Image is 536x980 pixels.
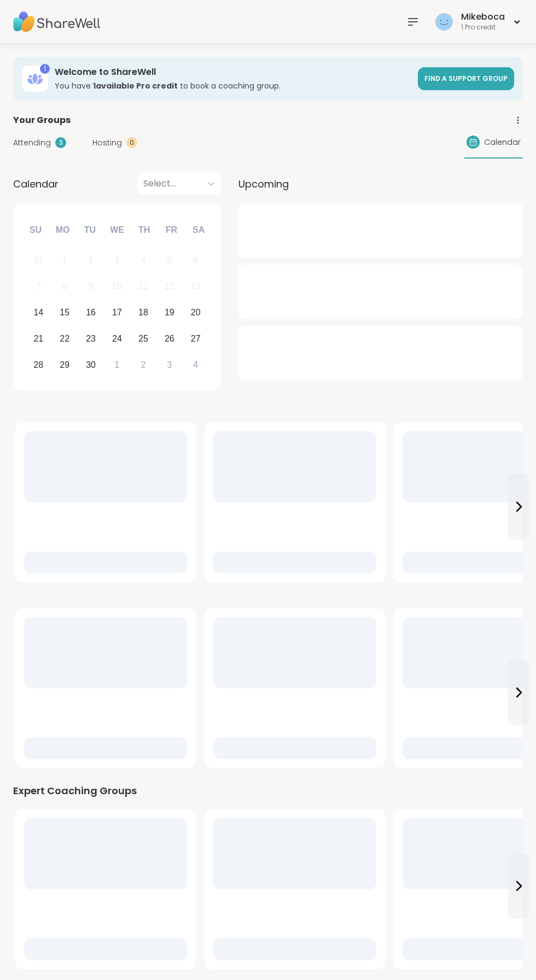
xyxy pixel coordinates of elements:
[238,177,289,191] span: Upcoming
[132,301,155,325] div: Choose Thursday, September 18th, 2025
[55,66,411,78] h3: Welcome to ShareWell
[33,253,43,267] div: 31
[55,137,66,148] div: 3
[89,279,94,294] div: 9
[132,218,156,242] div: Th
[184,275,207,298] div: Not available Saturday, September 13th, 2025
[25,247,208,378] div: month 2025-09
[167,357,172,372] div: 3
[40,64,50,74] div: 1
[126,137,137,148] div: 0
[461,11,505,23] div: Mikeboca
[158,249,181,272] div: Not available Friday, September 5th, 2025
[60,305,69,320] div: 15
[53,327,77,350] div: Choose Monday, September 22nd, 2025
[132,353,155,377] div: Choose Thursday, October 2nd, 2025
[27,275,50,298] div: Not available Sunday, September 7th, 2025
[418,67,514,90] a: Find a support group
[106,353,129,377] div: Choose Wednesday, October 1st, 2025
[115,357,120,372] div: 1
[191,331,201,346] div: 27
[184,301,207,325] div: Choose Saturday, September 20th, 2025
[138,279,148,294] div: 11
[53,275,77,298] div: Not available Monday, September 8th, 2025
[78,218,102,242] div: Tu
[27,301,50,325] div: Choose Sunday, September 14th, 2025
[93,80,178,91] b: 1 available Pro credit
[115,253,120,267] div: 3
[27,327,50,350] div: Choose Sunday, September 21st, 2025
[165,279,174,294] div: 12
[424,74,508,83] span: Find a support group
[86,357,96,372] div: 30
[33,357,43,372] div: 28
[79,353,103,377] div: Choose Tuesday, September 30th, 2025
[86,305,96,320] div: 16
[60,357,69,372] div: 29
[193,357,198,372] div: 4
[13,783,523,799] div: Expert Coaching Groups
[92,137,122,149] span: Hosting
[165,331,174,346] div: 26
[53,301,77,325] div: Choose Monday, September 15th, 2025
[13,177,59,191] span: Calendar
[33,331,43,346] div: 21
[13,137,51,149] span: Attending
[158,327,181,350] div: Choose Friday, September 26th, 2025
[167,253,172,267] div: 5
[158,275,181,298] div: Not available Friday, September 12th, 2025
[62,279,67,294] div: 8
[60,331,69,346] div: 22
[53,249,77,272] div: Not available Monday, September 1st, 2025
[106,275,129,298] div: Not available Wednesday, September 10th, 2025
[193,253,198,267] div: 6
[79,301,103,325] div: Choose Tuesday, September 16th, 2025
[55,80,411,91] h3: You have to book a coaching group.
[62,253,67,267] div: 1
[187,218,211,242] div: Sa
[184,249,207,272] div: Not available Saturday, September 6th, 2025
[132,327,155,350] div: Choose Thursday, September 25th, 2025
[138,331,148,346] div: 25
[79,327,103,350] div: Choose Tuesday, September 23rd, 2025
[79,249,103,272] div: Not available Tuesday, September 2nd, 2025
[184,327,207,350] div: Choose Saturday, September 27th, 2025
[27,353,50,377] div: Choose Sunday, September 28th, 2025
[106,327,129,350] div: Choose Wednesday, September 24th, 2025
[159,218,183,242] div: Fr
[79,275,103,298] div: Not available Tuesday, September 9th, 2025
[141,357,145,372] div: 2
[132,249,155,272] div: Not available Thursday, September 4th, 2025
[141,253,145,267] div: 4
[112,305,122,320] div: 17
[53,353,77,377] div: Choose Monday, September 29th, 2025
[112,279,122,294] div: 10
[106,301,129,325] div: Choose Wednesday, September 17th, 2025
[36,279,41,294] div: 7
[24,218,48,242] div: Su
[132,275,155,298] div: Not available Thursday, September 11th, 2025
[158,301,181,325] div: Choose Friday, September 19th, 2025
[27,249,50,272] div: Not available Sunday, August 31st, 2025
[112,331,122,346] div: 24
[165,305,174,320] div: 19
[86,331,96,346] div: 23
[138,305,148,320] div: 18
[89,253,94,267] div: 2
[105,218,129,242] div: We
[191,305,201,320] div: 20
[184,353,207,377] div: Choose Saturday, October 4th, 2025
[13,3,101,41] img: ShareWell Nav Logo
[158,353,181,377] div: Choose Friday, October 3rd, 2025
[33,305,43,320] div: 14
[50,218,74,242] div: Mo
[191,279,201,294] div: 13
[484,137,521,148] span: Calendar
[106,249,129,272] div: Not available Wednesday, September 3rd, 2025
[435,13,453,31] img: Mikeboca
[13,114,71,127] span: Your Groups
[461,23,505,32] div: 1 Pro credit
